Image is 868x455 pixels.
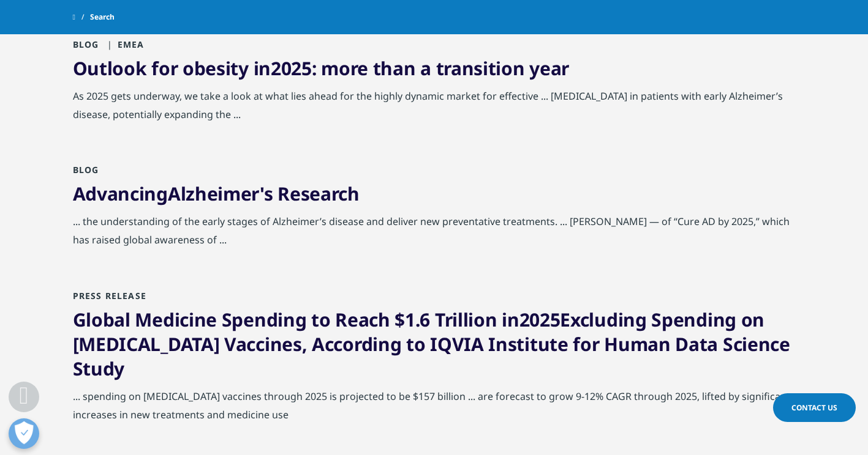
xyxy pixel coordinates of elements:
div: ... the understanding of the early stages of Alzheimer’s disease and deliver new preventative tre... [73,212,796,255]
a: AdvancingAlzheimer's Research [73,181,360,206]
span: Alzheimer [168,181,260,206]
div: ... spending on [MEDICAL_DATA] vaccines through 2025 is projected to be $157 billion ... are fore... [73,387,796,430]
a: Global Medicine Spending to Reach $1.6 Trillion in2025Excluding Spending on [MEDICAL_DATA] Vaccin... [73,307,790,381]
span: Contact Us [791,402,837,413]
span: Blog [73,164,99,176]
span: Search [90,6,115,28]
a: Outlook for obesity in2025: more than a transition year [73,56,570,81]
span: Blog [73,39,99,50]
a: Contact Us [773,393,856,422]
span: 2025 [271,56,312,81]
button: Open Preferences [9,418,39,449]
span: EMEA [102,39,145,50]
span: 2025 [519,307,560,332]
span: Press Release [73,290,147,301]
div: As 2025 gets underway, we take a look at what lies ahead for the highly dynamic market for effect... [73,87,796,130]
